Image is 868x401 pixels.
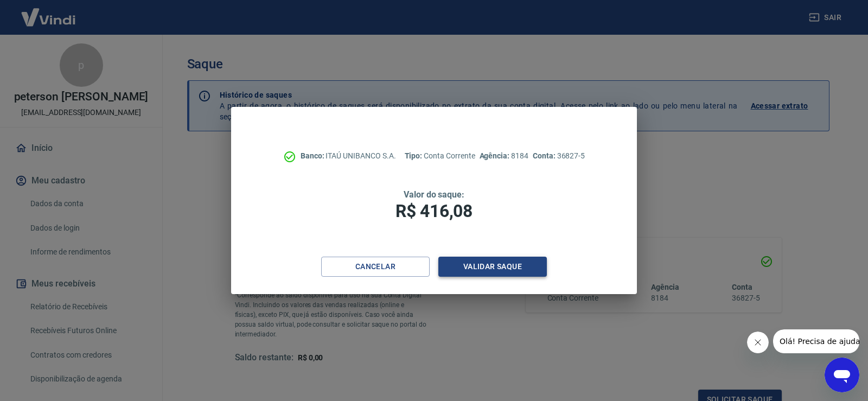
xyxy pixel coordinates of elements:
p: Conta Corrente [405,150,475,162]
span: Conta: [533,151,557,160]
span: Olá! Precisa de ajuda? [7,8,91,16]
p: ITAÚ UNIBANCO S.A. [301,150,396,162]
iframe: Mensagem da empresa [773,329,859,353]
span: R$ 416,08 [395,201,473,221]
iframe: Botão para abrir a janela de mensagens [825,358,859,392]
span: Banco: [301,151,326,160]
span: Valor do saque: [404,189,464,200]
p: 36827-5 [533,150,585,162]
span: Agência: [480,151,512,160]
p: 8184 [480,150,528,162]
button: Cancelar [321,257,430,277]
iframe: Fechar mensagem [747,332,769,353]
button: Validar saque [438,257,547,277]
span: Tipo: [405,151,424,160]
